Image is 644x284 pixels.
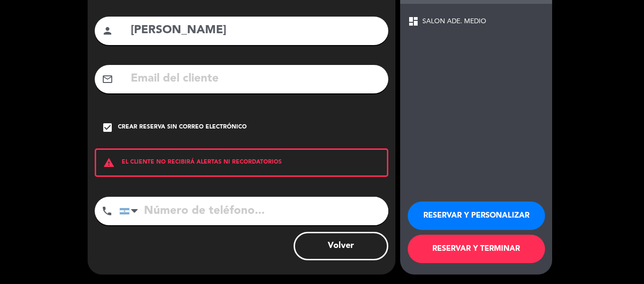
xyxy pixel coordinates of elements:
span: dashboard [408,16,419,27]
div: Argentina: +54 [120,197,142,225]
button: RESERVAR Y PERSONALIZAR [408,202,545,230]
i: phone [101,205,113,217]
input: Número de teléfono... [119,197,388,225]
i: warning [96,157,122,168]
button: RESERVAR Y TERMINAR [408,235,545,263]
span: SALON ADE. MEDIO [422,16,486,27]
i: person [102,25,113,37]
i: mail_outline [102,73,113,85]
div: EL CLIENTE NO RECIBIRÁ ALERTAS NI RECORDATORIOS [95,148,388,177]
input: Email del cliente [130,69,381,89]
i: check_box [102,122,113,133]
input: Nombre del cliente [130,21,381,40]
button: Volver [294,232,388,260]
div: Crear reserva sin correo electrónico [118,123,247,132]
